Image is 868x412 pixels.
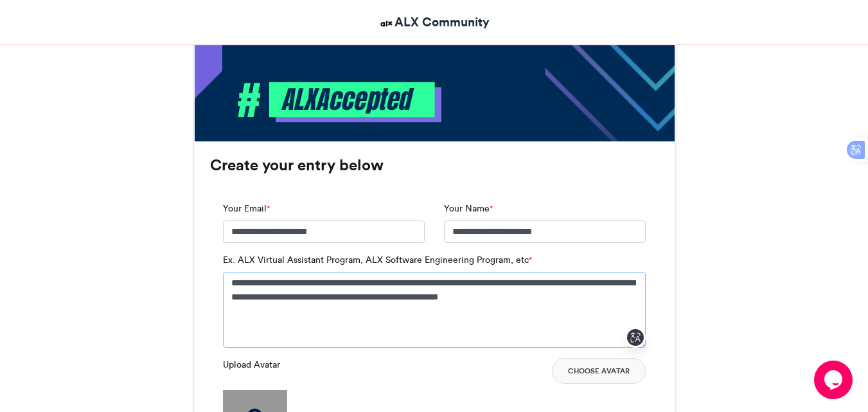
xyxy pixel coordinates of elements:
iframe: chat widget [814,361,855,399]
a: ALX Community [378,13,490,31]
img: ALX Community [378,15,394,31]
label: Upload Avatar [223,358,280,372]
label: Ex. ALX Virtual Assistant Program, ALX Software Engineering Program, etc [223,253,532,267]
h3: Create your entry below [210,157,659,173]
label: Your Name [444,202,493,215]
label: Your Email [223,202,270,215]
button: Choose Avatar [552,358,646,384]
